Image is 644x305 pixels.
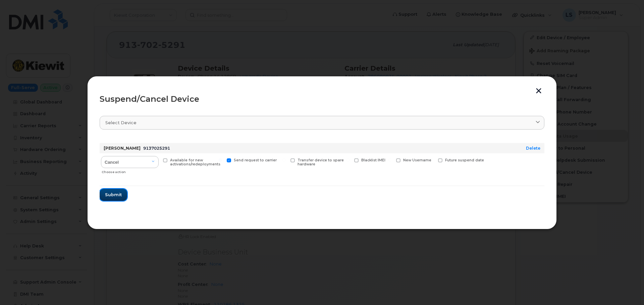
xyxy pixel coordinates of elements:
[100,95,544,103] div: Suspend/Cancel Device
[143,146,170,151] span: 9137025291
[388,158,391,162] input: New Username
[361,158,385,162] span: Blacklist IMEI
[105,120,137,126] span: Select device
[104,146,141,151] strong: [PERSON_NAME]
[298,158,344,167] span: Transfer device to spare hardware
[155,158,158,162] input: Available for new activations/redeployments
[100,116,544,130] a: Select device
[346,158,350,162] input: Blacklist IMEI
[170,158,220,167] span: Available for new activations/redeployments
[430,158,433,162] input: Future suspend date
[403,158,431,162] span: New Username
[526,146,540,151] a: Delete
[445,158,484,162] span: Future suspend date
[234,158,277,162] span: Send request to carrier
[100,189,127,201] button: Submit
[219,158,222,162] input: Send request to carrier
[105,192,122,198] span: Submit
[102,167,159,175] div: Choose action
[615,276,639,300] iframe: Messenger Launcher
[282,158,286,162] input: Transfer device to spare hardware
